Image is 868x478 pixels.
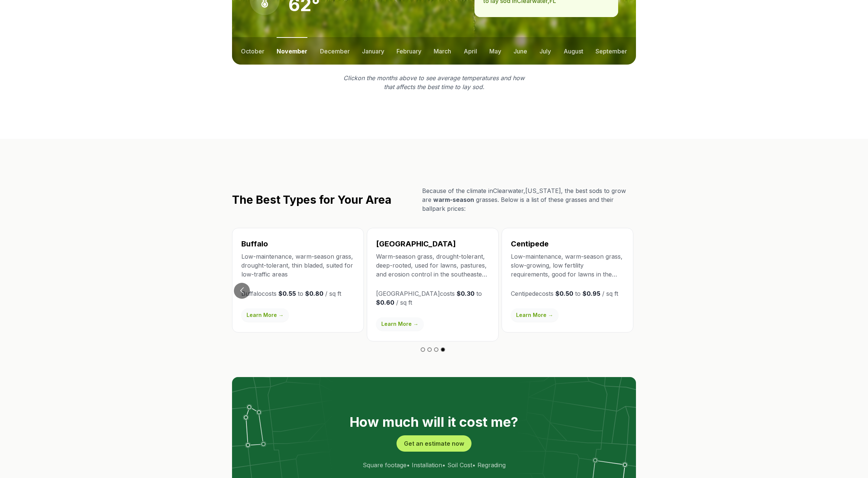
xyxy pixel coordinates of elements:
strong: $0.80 [305,290,323,297]
a: Learn More → [241,308,289,322]
button: april [464,37,477,65]
button: october [241,37,264,65]
h3: Buffalo [241,239,355,249]
p: Low-maintenance, warm-season grass, slow-growing, low fertility requirements, good for lawns in t... [511,252,624,279]
h2: The Best Types for Your Area [232,193,391,206]
button: may [489,37,501,65]
strong: $0.95 [583,290,600,297]
h3: Centipede [511,239,624,249]
strong: $0.60 [376,299,394,306]
span: warm-season [433,196,474,203]
p: Buffalo costs to / sq ft [241,289,355,298]
button: august [564,37,583,65]
button: Go to slide 4 [441,347,445,352]
strong: $0.50 [555,290,573,297]
button: february [397,37,421,65]
button: december [320,37,350,65]
p: Warm-season grass, drought-tolerant, deep-rooted, used for lawns, pastures, and erosion control i... [376,252,489,279]
button: Go to slide 3 [434,347,438,352]
button: november [277,37,307,65]
p: Low-maintenance, warm-season grass, drought-tolerant, thin bladed, suited for low-traffic areas [241,252,355,279]
button: Go to previous slide [234,283,250,299]
strong: $0.55 [278,290,296,297]
a: Learn More → [376,317,424,331]
button: Go to slide 1 [421,347,425,352]
button: july [539,37,551,65]
button: Get an estimate now [397,435,471,452]
p: Centipede costs to / sq ft [511,289,624,298]
p: Click on the months above to see average temperatures and how that affects the best time to lay sod. [339,73,529,91]
button: march [434,37,451,65]
button: Go to slide 2 [427,347,432,352]
button: june [513,37,527,65]
strong: $0.30 [457,290,474,297]
a: Learn More → [511,308,558,322]
p: Because of the climate in Clearwater , [US_STATE] , the best sods to grow are grasses. Below is a... [422,186,636,213]
button: january [362,37,384,65]
button: september [595,37,627,65]
p: [GEOGRAPHIC_DATA] costs to / sq ft [376,289,489,307]
h3: [GEOGRAPHIC_DATA] [376,239,489,249]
